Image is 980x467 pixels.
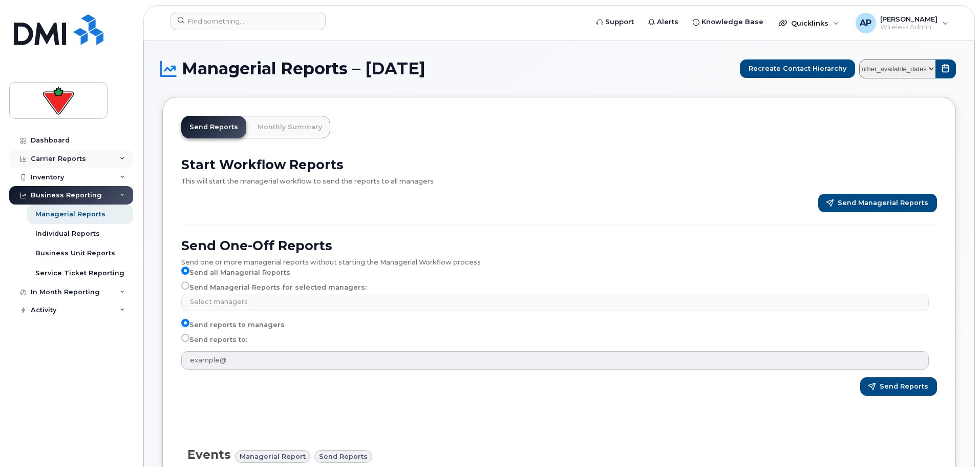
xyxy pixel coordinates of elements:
[740,59,855,78] button: Recreate Contact Hierarchy
[181,267,189,275] input: Send all Managerial Reports
[838,198,928,208] span: Send Managerial Reports
[182,61,425,76] span: Managerial Reports – [DATE]
[181,334,247,346] label: Send reports to:
[181,319,285,331] label: Send reports to managers
[181,238,937,253] h2: Send One-Off Reports
[181,172,937,186] div: This will start the managerial workflow to send the reports to all managers
[240,452,306,461] span: Managerial Report
[749,64,846,73] span: Recreate Contact Hierarchy
[880,382,928,391] span: Send Reports
[181,319,189,327] input: Send reports to managers
[187,448,231,462] span: Events
[181,253,937,267] div: Send one or more managerial reports without starting the Managerial Workflow process
[860,377,938,396] button: Send Reports
[181,157,937,172] h2: Start Workflow Reports
[319,452,368,461] span: Send reports
[818,194,938,212] button: Send Managerial Reports
[181,281,367,294] label: Send Managerial Reports for selected managers:
[181,351,929,370] input: example@
[181,116,246,138] a: Send Reports
[181,281,189,290] input: Send Managerial Reports for selected managers:
[181,334,189,342] input: Send reports to:
[249,116,330,138] a: Monthly Summary
[181,267,290,279] label: Send all Managerial Reports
